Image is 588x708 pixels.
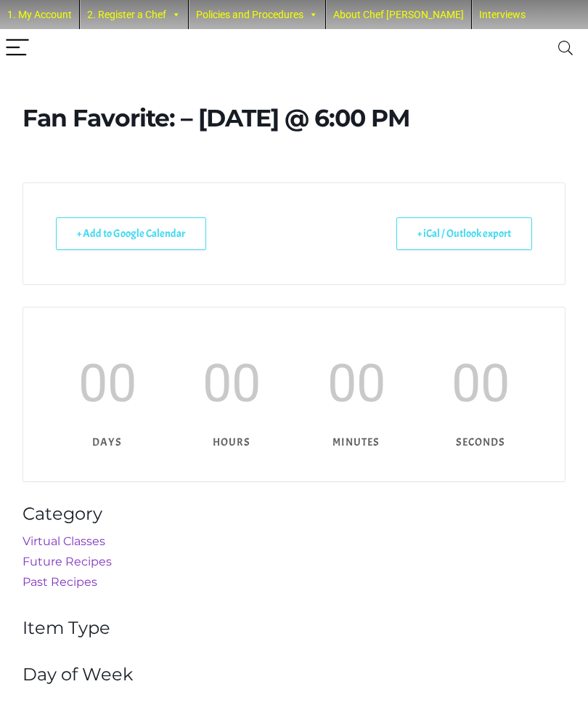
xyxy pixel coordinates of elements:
[327,335,385,429] span: 00
[23,555,112,568] a: Future Recipes
[419,433,544,452] p: seconds
[45,433,170,452] p: days
[23,104,565,132] h1: Fan Favorite: – [DATE] @ 6:00 PM
[23,504,565,525] h4: Category
[78,335,136,429] span: 00
[23,664,565,685] h4: Day of Week
[203,335,261,429] span: 00
[56,217,206,250] a: + Add to Google Calendar
[23,575,97,589] a: Past Recipes
[23,618,565,639] h4: Item Type
[294,433,419,452] p: minutes
[170,433,295,452] p: hours
[396,217,532,250] a: + iCal / Outlook export
[452,335,510,429] span: 00
[23,534,105,548] a: Virtual Classes
[548,29,583,68] button: Search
